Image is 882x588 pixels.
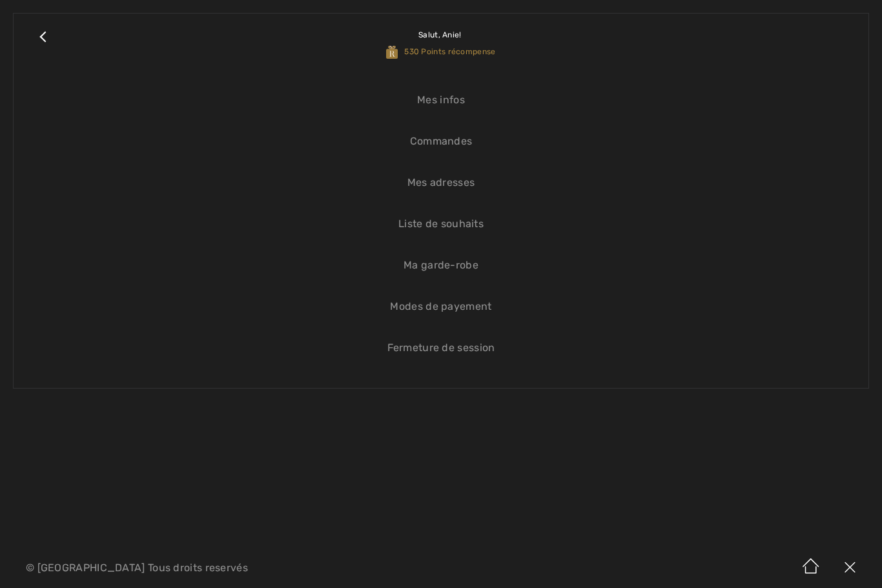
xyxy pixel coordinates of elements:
p: © [GEOGRAPHIC_DATA] Tous droits reservés [26,563,518,573]
a: Ma garde-robe [26,251,856,279]
a: Mes infos [26,86,856,114]
a: Fermeture de session [26,334,856,362]
a: Mes adresses [26,168,856,197]
a: Modes de payement [26,292,856,321]
a: Liste de souhaits [26,210,856,238]
span: 530 Points récompense [386,47,495,56]
a: Commandes [26,127,856,156]
span: Salut, Anie! [418,30,462,39]
img: Accueil [792,548,830,588]
img: X [830,548,869,588]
